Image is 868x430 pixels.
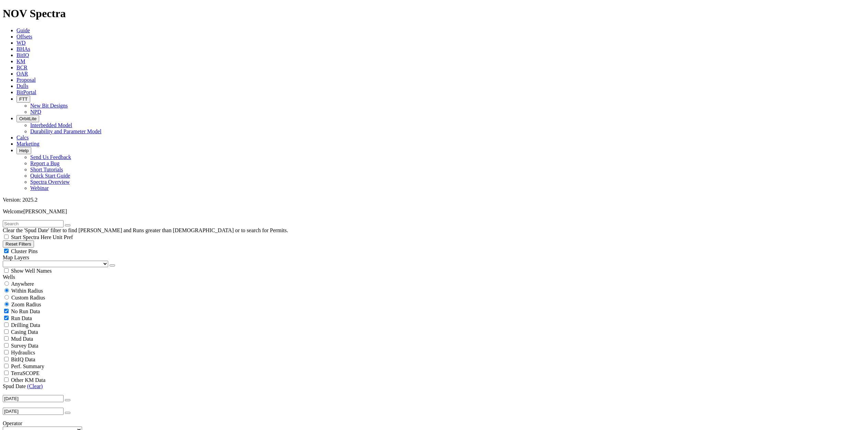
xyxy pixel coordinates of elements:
[3,208,865,215] p: Welcome
[11,234,51,240] span: Start Spectra Here
[16,77,36,83] a: Proposal
[3,7,865,20] h1: NOV Spectra
[11,350,35,355] span: Hydraulics
[16,34,32,39] a: Offsets
[53,234,73,240] span: Unit Pref
[19,148,28,153] span: Help
[3,220,64,227] input: Search
[11,322,40,328] span: Drilling Data
[3,254,29,260] span: Map Layers
[11,308,40,314] span: No Run Data
[3,383,26,389] span: Spud Date
[16,65,27,70] a: BCR
[16,52,29,58] a: BitIQ
[3,197,865,203] div: Version: 2025.2
[3,363,865,370] filter-controls-checkbox: Performance Summary
[30,109,41,115] a: NPD
[11,268,52,274] span: Show Well Names
[3,227,288,233] span: Clear the 'Spud Date' filter to find [PERSON_NAME] and Runs greater than [DEMOGRAPHIC_DATA] or to...
[3,376,865,383] filter-controls-checkbox: TerraSCOPE Data
[4,235,9,239] input: Start Spectra Here
[19,97,27,102] span: FTT
[11,288,43,294] span: Within Radius
[3,349,865,356] filter-controls-checkbox: Hydraulics Analysis
[16,89,36,95] a: BitPortal
[3,370,865,376] filter-controls-checkbox: TerraSCOPE Data
[30,103,68,109] a: New Bit Designs
[11,295,45,301] span: Custom Radius
[16,147,31,154] button: Help
[11,336,33,342] span: Mud Data
[30,173,70,179] a: Quick Start Guide
[19,116,36,121] span: OrbitLite
[30,122,72,128] a: Interbedded Model
[23,208,67,214] span: [PERSON_NAME]
[3,395,64,402] input: After
[3,408,64,415] input: Before
[30,179,70,185] a: Spectra Overview
[16,135,29,140] a: Calcs
[11,281,34,287] span: Anywhere
[16,83,28,89] a: Dulls
[11,302,41,307] span: Zoom Radius
[30,167,63,172] a: Short Tutorials
[11,329,38,335] span: Casing Data
[11,377,45,383] span: Other KM Data
[3,240,34,248] button: Reset Filters
[16,58,25,64] a: KM
[30,160,59,166] a: Report a Bug
[3,420,22,426] span: Operator
[16,95,30,103] button: FTT
[11,370,39,376] span: TerraSCOPE
[11,315,32,321] span: Run Data
[27,383,43,389] a: (Clear)
[16,141,39,147] a: Marketing
[30,185,49,191] a: Webinar
[11,363,44,369] span: Perf. Summary
[3,274,865,280] div: Wells
[30,154,71,160] a: Send Us Feedback
[11,343,38,349] span: Survey Data
[16,46,30,52] a: BHAs
[16,27,30,33] a: Guide
[11,248,38,254] span: Cluster Pins
[16,115,39,122] button: OrbitLite
[16,71,28,77] a: OAR
[11,357,35,362] span: BitIQ Data
[30,128,102,134] a: Durability and Parameter Model
[16,40,26,46] a: WD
